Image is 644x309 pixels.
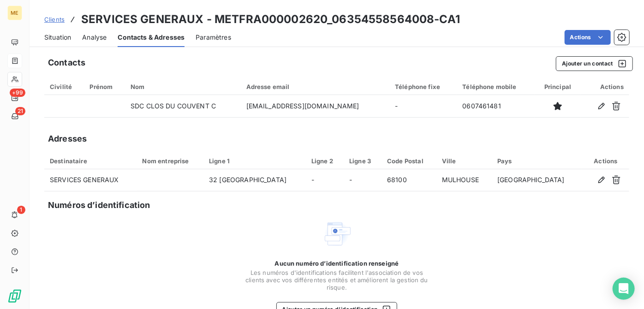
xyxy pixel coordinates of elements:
[44,16,65,23] span: Clients
[322,219,352,249] img: Empty state
[203,169,306,191] td: 32 [GEOGRAPHIC_DATA]
[82,33,107,42] span: Analyse
[48,199,150,212] h5: Numéros d’identification
[442,157,486,165] div: Ville
[81,11,460,28] h3: SERVICES GENERAUX - METFRA000002620_06354558564008-CA1
[462,83,529,90] div: Téléphone mobile
[588,157,624,165] div: Actions
[395,83,451,90] div: Téléphone fixe
[349,157,376,165] div: Ligne 3
[196,33,231,42] span: Paramètres
[556,56,633,71] button: Ajouter un contact
[541,83,575,90] div: Principal
[306,169,344,191] td: -
[387,157,431,165] div: Code Postal
[241,95,390,117] td: [EMAIL_ADDRESS][DOMAIN_NAME]
[118,33,185,42] span: Contacts & Adresses
[492,169,582,191] td: [GEOGRAPHIC_DATA]
[565,30,611,45] button: Actions
[275,260,399,267] span: Aucun numéro d’identification renseigné
[44,15,65,24] a: Clients
[48,56,85,69] h5: Contacts
[586,83,624,90] div: Actions
[497,157,577,165] div: Pays
[457,95,535,117] td: 0607461481
[48,132,87,145] h5: Adresses
[125,95,241,117] td: SDC CLOS DU COUVENT C
[209,157,300,165] div: Ligne 1
[15,107,25,115] span: 21
[50,83,79,90] div: Civilité
[7,289,22,303] img: Logo LeanPay
[50,157,131,165] div: Destinataire
[10,89,25,97] span: +99
[311,157,338,165] div: Ligne 2
[382,169,436,191] td: 68100
[613,278,635,300] div: Open Intercom Messenger
[246,83,384,90] div: Adresse email
[44,169,137,191] td: SERVICES GENERAUX
[244,269,429,291] span: Les numéros d'identifications facilitent l'association de vos clients avec vos différentes entité...
[389,95,457,117] td: -
[344,169,382,191] td: -
[44,33,71,42] span: Situation
[143,157,198,165] div: Nom entreprise
[17,206,25,214] span: 1
[90,83,120,90] div: Prénom
[436,169,492,191] td: MULHOUSE
[131,83,235,90] div: Nom
[7,6,22,20] div: ME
